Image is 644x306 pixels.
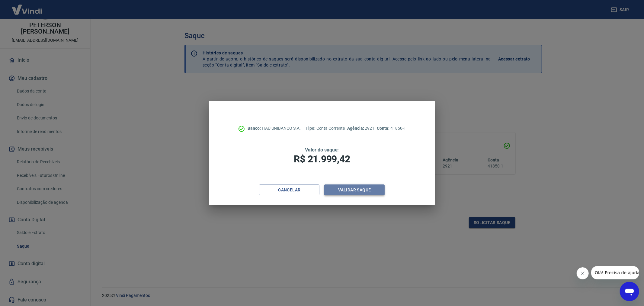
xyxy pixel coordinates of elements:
[377,126,390,131] span: Conta:
[347,125,374,132] p: 2921
[591,266,639,279] iframe: Mensagem da empresa
[377,125,406,132] p: 41850-1
[620,282,639,301] iframe: Botão para abrir a janela de mensagens
[4,4,51,9] span: Olá! Precisa de ajuda?
[347,126,365,131] span: Agência:
[577,267,589,279] iframe: Fechar mensagem
[306,126,316,131] span: Tipo:
[259,184,319,196] button: Cancelar
[305,147,339,153] span: Valor do saque:
[248,125,301,132] p: ITAÚ UNIBANCO S.A.
[306,125,345,132] p: Conta Corrente
[248,126,262,131] span: Banco:
[294,153,350,165] span: R$ 21.999,42
[324,184,385,196] button: Validar saque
